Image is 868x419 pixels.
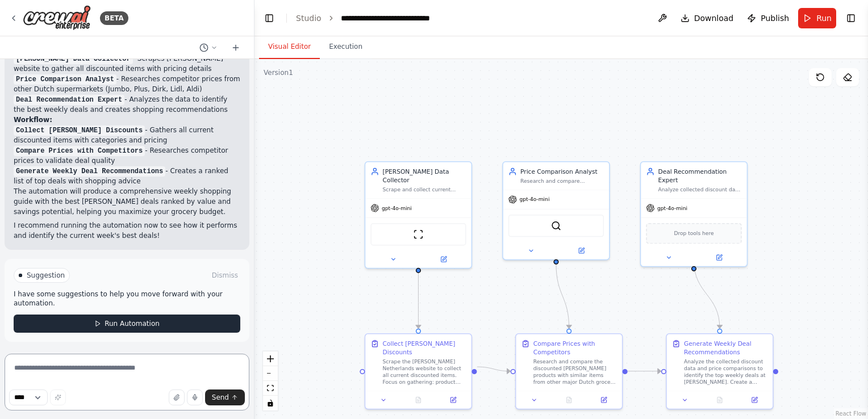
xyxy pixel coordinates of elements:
[264,68,293,77] div: Version 1
[365,333,472,409] div: Collect [PERSON_NAME] DiscountsScrape the [PERSON_NAME] Netherlands website to collect all curren...
[14,125,240,145] li: - Gathers all current discounted items with categories and pricing
[439,395,468,405] button: Open in side panel
[383,340,466,357] div: Collect [PERSON_NAME] Discounts
[320,35,372,59] button: Execution
[515,333,623,409] div: Compare Prices with CompetitorsResearch and compare the discounted [PERSON_NAME] products with si...
[14,116,52,124] strong: Workflow:
[533,358,617,386] div: Research and compare the discounted [PERSON_NAME] products with similar items from other major Du...
[520,196,550,203] span: gpt-4o-mini
[263,366,278,381] button: zoom out
[23,5,91,31] img: Logo
[674,229,713,238] span: Drop tools here
[50,389,66,405] button: Improve this prompt
[414,264,423,329] g: Edge from b560e78f-ea09-433b-90a6-229f49549ed4 to 61b8f128-e671-481c-b26f-5e6cf823551a
[205,389,245,405] button: Send
[798,8,836,28] button: Run
[365,161,472,269] div: [PERSON_NAME] Data CollectorScrape and collect current discounted items from [PERSON_NAME] Nether...
[702,395,738,405] button: No output available
[259,35,320,59] button: Visual Editor
[658,186,742,193] div: Analyze collected discount data and price comparisons to identify the best weekly deals and creat...
[14,186,240,217] p: The automation will produce a comprehensive weekly shopping guide with the best [PERSON_NAME] dea...
[413,229,423,240] img: ScrapeWebsiteTool
[690,261,724,329] g: Edge from bac5f148-7279-423e-99de-7dfd20cb9c20 to 1a991b77-29c3-413e-bc92-692cf15341a1
[477,363,511,376] g: Edge from 61b8f128-e671-481c-b26f-5e6cf823551a to e05e2d83-9863-4e19-af21-d8a920c9bcf6
[557,245,606,255] button: Open in side panel
[684,340,767,357] div: Generate Weekly Deal Recommendations
[263,396,278,410] button: toggle interactivity
[382,204,412,211] span: gpt-4o-mini
[261,10,277,26] button: Hide left sidebar
[383,186,466,193] div: Scrape and collect current discounted items from [PERSON_NAME] Netherlands website, including pro...
[14,53,240,74] li: - Scrapes [PERSON_NAME] website to gather all discounted items with pricing details
[263,381,278,396] button: fit view
[27,271,65,280] span: Suggestion
[263,351,278,410] div: React Flow controls
[694,12,734,24] span: Download
[836,410,866,417] a: React Flow attribution
[740,395,769,405] button: Open in side panel
[105,319,160,328] span: Run Automation
[14,95,124,105] code: Deal Recommendation Expert
[263,351,278,366] button: zoom in
[520,178,604,185] div: Research and compare [PERSON_NAME] discounted items with similar products from other Dutch grocer...
[169,389,185,405] button: Upload files
[383,167,466,185] div: [PERSON_NAME] Data Collector
[14,74,240,94] li: - Researches competitor prices from other Dutch supermarkets (Jumbo, Plus, Dirk, Lidl, Aldi)
[552,264,573,329] g: Edge from 170b9fa2-2d6f-47f5-bd48-94bcf995c0e8 to e05e2d83-9863-4e19-af21-d8a920c9bcf6
[628,367,661,375] g: Edge from e05e2d83-9863-4e19-af21-d8a920c9bcf6 to 1a991b77-29c3-413e-bc92-692cf15341a1
[383,358,466,386] div: Scrape the [PERSON_NAME] Netherlands website to collect all current discounted items. Focus on ga...
[296,12,456,24] nav: breadcrumb
[14,74,116,85] code: Price Comparison Analyst
[520,167,604,176] div: Price Comparison Analyst
[14,54,133,64] code: [PERSON_NAME] Data Collector
[14,315,240,333] button: Run Automation
[684,358,767,386] div: Analyze the collected discount data and price comparisons to identify the top weekly deals at [PE...
[502,161,610,260] div: Price Comparison AnalystResearch and compare [PERSON_NAME] discounted items with similar products...
[14,166,240,186] li: - Creates a ranked list of top deals with shopping advice
[657,204,687,211] span: gpt-4o-mini
[210,270,240,281] button: Dismiss
[533,340,617,357] div: Compare Prices with Competitors
[296,14,322,23] a: Studio
[551,220,561,231] img: BraveSearchTool
[14,290,240,308] p: I have some suggestions to help you move forward with your automation.
[816,12,832,24] span: Run
[761,12,789,24] span: Publish
[400,395,436,405] button: No output available
[551,395,587,405] button: No output available
[14,146,145,156] code: Compare Prices with Competitors
[666,333,773,409] div: Generate Weekly Deal RecommendationsAnalyze the collected discount data and price comparisons to ...
[14,166,165,177] code: Generate Weekly Deal Recommendations
[695,253,744,263] button: Open in side panel
[640,161,748,267] div: Deal Recommendation ExpertAnalyze collected discount data and price comparisons to identify the b...
[676,8,738,28] button: Download
[658,167,742,185] div: Deal Recommendation Expert
[187,389,203,405] button: Click to speak your automation idea
[100,11,128,25] div: BETA
[227,41,245,55] button: Start a new chat
[195,41,222,55] button: Switch to previous chat
[742,8,794,28] button: Publish
[14,125,145,136] code: Collect [PERSON_NAME] Discounts
[14,145,240,166] li: - Researches competitor prices to validate deal quality
[589,395,619,405] button: Open in side panel
[14,220,240,241] p: I recommend running the automation now to see how it performs and identify the current week's bes...
[14,94,240,115] li: - Analyzes the data to identify the best weekly deals and creates shopping recommendations
[843,10,859,26] button: Show right sidebar
[419,254,468,265] button: Open in side panel
[212,393,229,402] span: Send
